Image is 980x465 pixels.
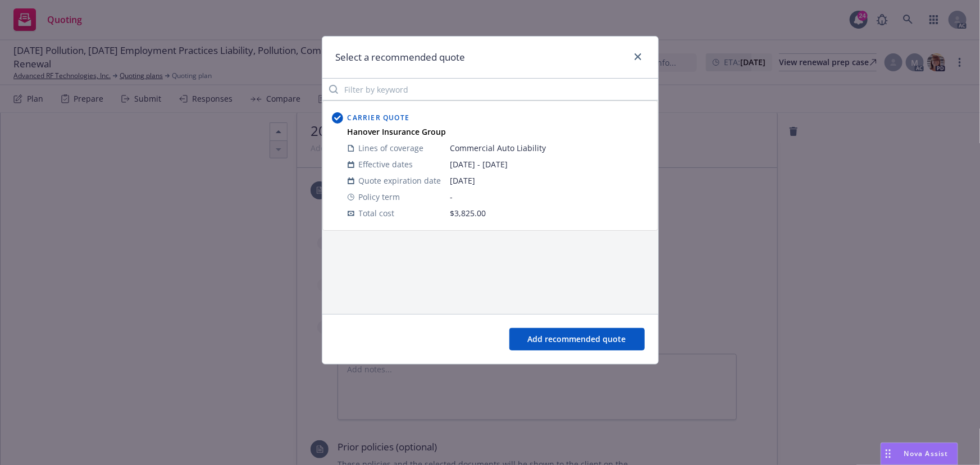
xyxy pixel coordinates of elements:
[336,50,466,65] h1: Select a recommended quote
[904,449,949,458] span: Nova Assist
[631,50,645,63] a: close
[348,113,410,122] span: Carrier Quote
[450,191,649,203] span: -
[359,158,413,170] span: Effective dates
[450,158,649,170] span: [DATE] - [DATE]
[348,126,446,137] strong: Hanover Insurance Group
[322,78,658,101] input: Filter by keyword
[881,443,958,465] button: Nova Assist
[450,208,486,218] span: $3,825.00
[450,175,649,186] span: [DATE]
[359,207,395,219] span: Total cost
[359,142,424,154] span: Lines of coverage
[359,191,400,203] span: Policy term
[881,443,895,464] div: Drag to move
[450,142,649,154] span: Commercial Auto Liability
[509,328,645,350] button: Add recommended quote
[359,175,441,186] span: Quote expiration date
